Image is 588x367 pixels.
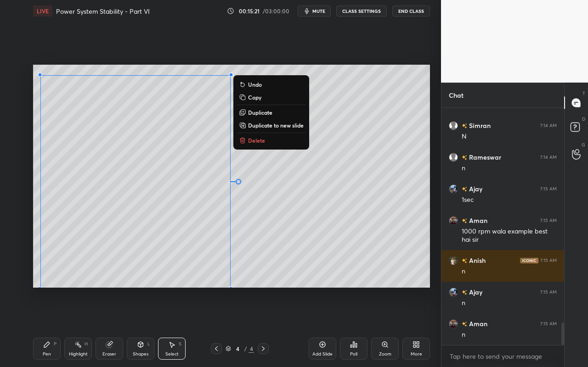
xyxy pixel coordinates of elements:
img: no-rating-badge.077c3623.svg [462,322,467,327]
div: H [85,342,88,346]
div: S [179,342,181,346]
img: 3 [449,256,458,265]
div: Add Slide [312,352,333,356]
div: Shapes [133,352,148,356]
p: D [582,116,585,122]
h6: Ajay [467,184,482,194]
div: 7:15 AM [540,321,557,327]
img: no-rating-badge.077c3623.svg [462,218,467,223]
div: L [147,342,150,346]
img: d283656102ee45edbaae70511c52dc72.jpg [449,319,458,328]
button: Duplicate to new slide [237,120,305,131]
div: Select [165,352,179,356]
div: n [462,267,557,276]
p: Delete [248,137,265,144]
div: 7:14 AM [540,155,557,160]
img: d1e404c3210b4ee58d40b7377e5f2150.jpg [449,184,458,194]
p: G [582,141,585,148]
div: P [54,342,57,346]
img: no-rating-badge.077c3623.svg [462,187,467,192]
img: no-rating-badge.077c3623.svg [462,155,467,160]
img: default.png [449,121,458,130]
div: 4 [249,345,254,353]
button: End Class [392,6,430,17]
div: Poll [350,352,357,356]
h6: Aman [467,319,487,328]
img: no-rating-badge.077c3623.svg [462,123,467,128]
button: Undo [237,79,305,90]
p: Duplicate to new slide [248,122,304,129]
h6: Aman [467,216,487,225]
div: Zoom [379,352,391,356]
div: 4 [233,346,242,351]
button: Duplicate [237,107,305,118]
div: n [462,164,557,173]
img: d1e404c3210b4ee58d40b7377e5f2150.jpg [449,288,458,297]
div: Highlight [69,352,88,356]
div: 7:15 AM [540,289,557,295]
div: n [462,330,557,339]
div: LIVE [33,6,52,17]
p: Duplicate [248,109,272,116]
img: iconic-dark.1390631f.png [520,258,538,263]
div: 7:14 AM [540,123,557,128]
div: 1sec [462,195,557,205]
img: d283656102ee45edbaae70511c52dc72.jpg [449,216,458,225]
div: 7:15 AM [540,186,557,192]
h4: Power System Stability - Part VI [56,7,150,16]
div: Pen [43,352,51,356]
div: 1000 rpm wala example best hai sir [462,227,557,245]
div: grid [441,108,564,345]
p: Undo [248,81,262,88]
div: 7:15 AM [540,258,557,263]
button: CLASS SETTINGS [336,6,387,17]
button: Copy [237,92,305,103]
img: no-rating-badge.077c3623.svg [462,258,467,263]
div: More [411,352,422,356]
div: / [244,346,247,351]
span: mute [312,8,325,14]
p: Chat [441,83,471,107]
p: T [582,90,585,97]
button: Delete [237,135,305,146]
h6: Rameswar [467,152,501,162]
h6: Simran [467,121,491,130]
button: mute [298,6,331,17]
img: no-rating-badge.077c3623.svg [462,290,467,295]
p: Copy [248,94,261,101]
div: N [462,132,557,141]
div: Eraser [102,352,116,356]
div: 7:15 AM [540,218,557,223]
img: default.png [449,153,458,162]
div: n [462,299,557,308]
h6: Ajay [467,287,482,297]
h6: Anish [467,256,486,265]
